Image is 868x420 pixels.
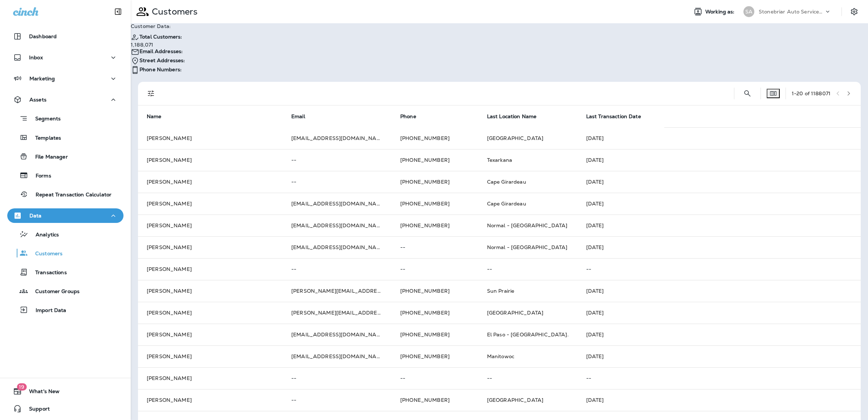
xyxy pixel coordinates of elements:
[131,23,185,29] p: Customer Data:
[577,215,861,236] td: [DATE]
[28,173,51,180] p: Forms
[147,113,162,120] span: Name
[392,345,478,367] td: [PHONE_NUMBER]
[400,244,470,250] p: --
[7,168,123,183] button: Forms
[29,213,42,219] p: Data
[392,215,478,236] td: [PHONE_NUMBER]
[138,215,283,236] td: [PERSON_NAME]
[586,113,650,120] span: Last Transaction Date
[138,302,283,324] td: [PERSON_NAME]
[392,149,478,171] td: [PHONE_NUMBER]
[7,50,123,65] button: Inbox
[138,171,283,193] td: [PERSON_NAME]
[400,113,416,120] span: Phone
[7,187,123,202] button: Repeat Transaction Calculator
[759,9,824,15] p: Stonebriar Auto Services Group
[577,324,861,345] td: [DATE]
[28,288,80,295] p: Customer Groups
[743,6,754,17] div: SA
[7,264,123,280] button: Transactions
[7,92,123,107] button: Assets
[291,397,383,403] p: --
[28,307,66,314] p: Import Data
[28,154,68,161] p: File Manager
[705,9,736,15] span: Working as:
[139,48,183,55] span: Email Addresses:
[139,57,185,64] span: Street Addresses:
[487,397,543,403] span: [GEOGRAPHIC_DATA]
[29,76,55,81] p: Marketing
[28,116,61,123] p: Segments
[586,266,852,272] p: --
[139,66,182,73] span: Phone Numbers:
[577,236,861,258] td: [DATE]
[138,280,283,302] td: [PERSON_NAME]
[283,193,392,215] td: [EMAIL_ADDRESS][DOMAIN_NAME]
[29,55,43,60] p: Inbox
[392,280,478,302] td: [PHONE_NUMBER]
[392,389,478,411] td: [PHONE_NUMBER]
[29,33,57,39] p: Dashboard
[586,375,852,381] p: --
[487,135,543,141] span: [GEOGRAPHIC_DATA]
[291,375,383,381] p: --
[577,127,861,149] td: [DATE]
[7,401,123,416] button: Support
[392,324,478,345] td: [PHONE_NUMBER]
[7,130,123,145] button: Templates
[848,5,861,18] button: Settings
[7,29,123,44] button: Dashboard
[487,200,526,207] span: Cape Girardeau
[144,86,158,101] button: Filters
[138,258,283,280] td: [PERSON_NAME]
[487,309,543,316] span: [GEOGRAPHIC_DATA]
[7,283,123,299] button: Customer Groups
[22,388,60,397] span: What's New
[138,389,283,411] td: [PERSON_NAME]
[22,406,50,415] span: Support
[7,111,123,126] button: Segments
[400,266,470,272] p: --
[400,375,470,381] p: --
[487,157,512,163] span: Texarkana
[283,215,392,236] td: [EMAIL_ADDRESS][DOMAIN_NAME]
[7,71,123,86] button: Marketing
[487,244,568,251] span: Normal - [GEOGRAPHIC_DATA]
[487,331,569,338] span: El Paso - [GEOGRAPHIC_DATA].
[392,171,478,193] td: [PHONE_NUMBER]
[291,113,315,120] span: Email
[28,232,59,239] p: Analytics
[139,33,182,40] span: Total Customers:
[586,113,641,120] span: Last Transaction Date
[392,193,478,215] td: [PHONE_NUMBER]
[138,236,283,258] td: [PERSON_NAME]
[291,179,383,185] p: --
[7,149,123,164] button: File Manager
[17,383,27,391] span: 19
[7,384,123,399] button: 19What's New
[138,345,283,367] td: [PERSON_NAME]
[487,266,569,272] p: --
[577,345,861,367] td: [DATE]
[283,127,392,149] td: [EMAIL_ADDRESS][DOMAIN_NAME]
[392,302,478,324] td: [PHONE_NUMBER]
[740,86,755,101] button: Search Customers
[767,89,780,98] button: Edit Fields
[7,245,123,261] button: Customers
[7,208,123,223] button: Data
[28,192,111,199] p: Repeat Transaction Calculator
[400,113,426,120] span: Phone
[487,179,526,185] span: Cape Girardeau
[29,97,46,103] p: Assets
[577,171,861,193] td: [DATE]
[108,4,128,19] button: Collapse Sidebar
[283,324,392,345] td: [EMAIL_ADDRESS][DOMAIN_NAME]
[291,157,383,163] p: --
[577,193,861,215] td: [DATE]
[487,113,537,120] span: Last Location Name
[577,280,861,302] td: [DATE]
[283,302,392,324] td: [PERSON_NAME][EMAIL_ADDRESS][PERSON_NAME][PERSON_NAME][DOMAIN_NAME]
[487,288,515,294] span: Sun Prairie
[7,302,123,317] button: Import Data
